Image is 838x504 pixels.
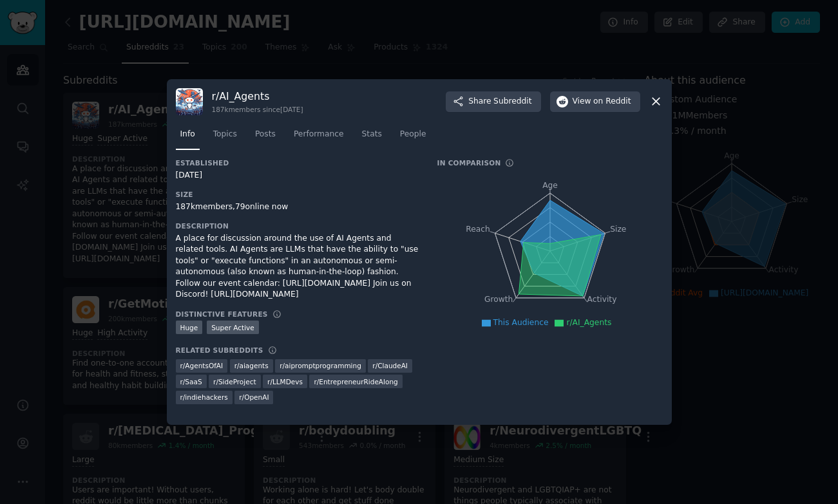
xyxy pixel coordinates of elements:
a: Performance [289,124,348,151]
span: People [400,129,426,140]
span: r/ SideProject [213,377,256,386]
button: ShareSubreddit [446,91,540,112]
span: Posts [255,129,276,140]
span: Subreddit [493,96,531,107]
span: r/ OpenAI [239,393,269,402]
h3: Description [176,221,419,230]
div: 187k members, 79 online now [176,201,419,213]
div: A place for discussion around the use of AI Agents and related tools. AI Agents are LLMs that hav... [176,233,419,301]
span: on Reddit [593,96,631,107]
span: This Audience [493,318,549,327]
span: r/ ClaudeAI [372,361,408,370]
button: Viewon Reddit [550,91,640,112]
h3: Established [176,158,419,167]
span: Info [180,129,195,140]
h3: Related Subreddits [176,346,263,355]
span: r/AI_Agents [566,318,611,327]
span: Performance [294,129,344,140]
a: Posts [251,124,280,151]
a: Info [176,124,200,151]
tspan: Size [610,224,626,233]
a: People [395,124,431,151]
h3: Distinctive Features [176,310,268,319]
div: [DATE] [176,170,419,182]
h3: r/ AI_Agents [212,89,303,103]
tspan: Growth [484,295,513,304]
span: r/ aipromptprogramming [280,361,361,370]
h3: In Comparison [437,158,501,167]
span: r/ SaaS [180,377,202,386]
a: Stats [357,124,386,151]
span: Topics [213,129,237,140]
tspan: Age [542,181,558,190]
tspan: Reach [466,224,490,233]
span: Share [468,96,531,107]
span: Stats [362,129,382,140]
tspan: Activity [587,295,616,304]
div: 187k members since [DATE] [212,105,303,114]
span: r/ LLMDevs [267,377,303,386]
a: Topics [209,124,242,151]
span: r/ AgentsOfAI [180,361,224,370]
div: Huge [176,321,203,334]
span: View [573,96,631,107]
img: AI_Agents [176,88,203,115]
h3: Size [176,190,419,199]
span: r/ indiehackers [180,393,228,402]
span: r/ EntrepreneurRideAlong [314,377,397,386]
div: Super Active [207,321,259,334]
span: r/ aiagents [234,361,269,370]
